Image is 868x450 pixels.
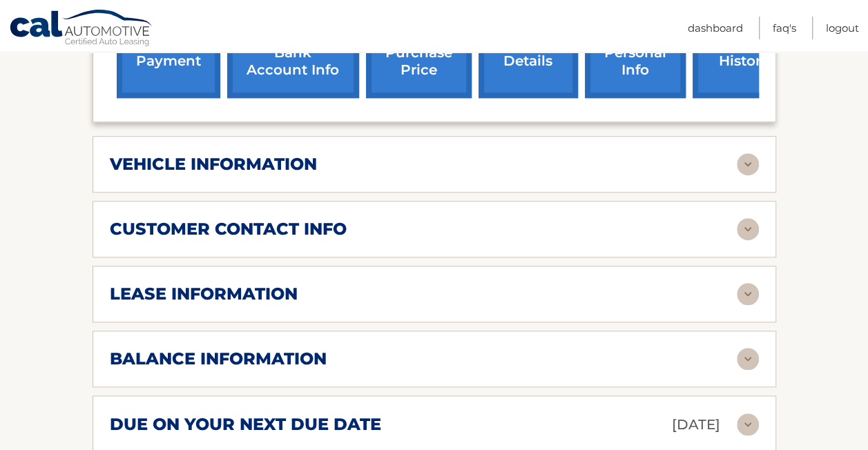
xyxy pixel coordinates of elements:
a: update personal info [585,8,686,98]
p: [DATE] [672,413,720,437]
img: accordion-rest.svg [737,153,759,175]
h2: vehicle information [110,154,317,175]
h2: due on your next due date [110,414,381,435]
img: accordion-rest.svg [737,413,759,436]
a: Logout [826,17,859,39]
a: payment history [693,8,796,98]
img: accordion-rest.svg [737,348,759,370]
h2: balance information [110,349,327,369]
a: Add/Remove bank account info [227,8,359,98]
h2: lease information [110,284,298,304]
a: account details [479,8,578,98]
h2: customer contact info [110,219,347,239]
a: request purchase price [366,8,472,98]
img: accordion-rest.svg [737,218,759,240]
a: make a payment [117,8,220,98]
a: Cal Automotive [9,9,154,49]
img: accordion-rest.svg [737,283,759,305]
a: Dashboard [688,17,743,39]
a: FAQ's [773,17,796,39]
